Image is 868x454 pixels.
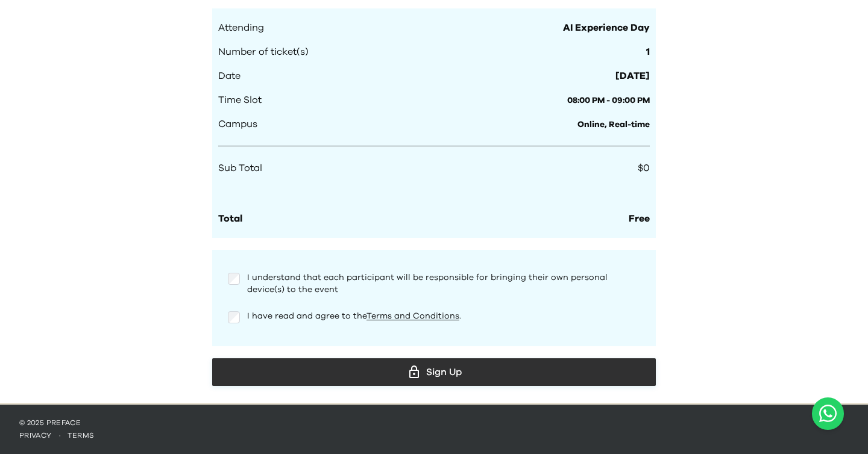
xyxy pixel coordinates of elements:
span: AI Experience Day [563,20,650,35]
button: Open WhatsApp chat [812,397,844,430]
div: Sign Up [222,363,646,381]
span: Number of ticket(s) [218,45,309,59]
span: $0 [638,163,650,173]
a: Terms and Conditions [366,312,459,320]
span: 08:00 PM - 09:00 PM [567,96,650,105]
span: I have read and agree to the . [247,312,461,320]
span: Total [218,214,242,223]
a: privacy [19,432,52,439]
span: Sub Total [218,161,262,175]
span: · [52,432,68,439]
span: Online, Real-time [577,120,650,129]
span: Campus [218,117,257,131]
span: [DATE] [615,69,650,83]
a: terms [68,432,95,439]
button: Sign Up [212,358,656,386]
span: Attending [218,20,264,35]
span: Time Slot [218,93,262,107]
div: Free [629,211,650,226]
span: 1 [646,45,650,59]
span: Date [218,69,241,83]
span: I understand that each participant will be responsible for bringing their own personal device(s) ... [247,273,608,294]
p: © 2025 Preface [19,418,849,428]
a: Chat with us on WhatsApp [812,397,844,430]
